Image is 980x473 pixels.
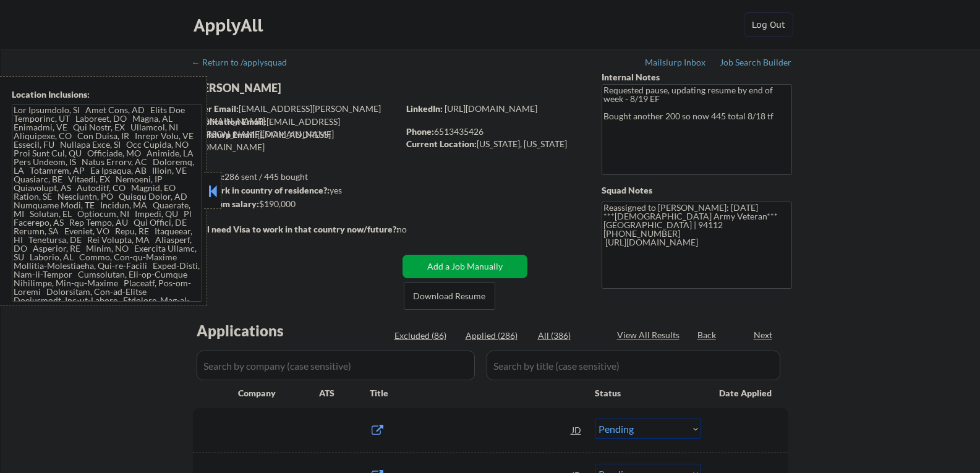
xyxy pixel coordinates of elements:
div: All (386) [538,330,600,342]
a: Job Search Builder [720,58,792,70]
a: [URL][DOMAIN_NAME] [445,103,537,114]
div: Mailslurp Inbox [645,58,707,67]
a: ← Return to /applysquad [192,58,299,70]
div: 286 sent / 445 bought [192,171,398,183]
div: Applied (286) [466,330,527,342]
div: Company [238,387,319,399]
div: Next [754,329,773,341]
input: Search by company (case sensitive) [197,351,475,380]
div: $190,000 [192,198,398,210]
div: no [397,223,432,236]
div: yes [192,184,394,197]
div: [PERSON_NAME] [193,80,447,96]
div: ← Return to /applysquad [192,58,299,67]
div: Title [370,387,583,399]
strong: Minimum salary: [192,198,259,209]
strong: Current Location: [406,138,477,149]
div: Back [697,329,717,341]
strong: Phone: [406,126,434,137]
div: ApplyAll [194,15,266,36]
button: Log Out [744,12,793,37]
button: Add a Job Manually [403,255,527,278]
div: Internal Notes [602,71,792,83]
div: JD [571,419,583,441]
div: Status [595,381,701,404]
strong: Application Email: [194,116,266,127]
div: Squad Notes [602,184,792,197]
div: Job Search Builder [720,58,792,67]
div: 6513435426 [406,126,581,138]
strong: Mailslurp Email: [193,129,257,140]
strong: Can work in country of residence?: [192,185,330,195]
a: Mailslurp Inbox [645,58,707,70]
div: View All Results [617,329,683,341]
strong: Will need Visa to work in that country now/future?: [193,224,399,234]
div: Location Inclusions: [12,88,202,101]
div: Date Applied [719,387,773,399]
div: [US_STATE], [US_STATE] [406,138,581,150]
button: Download Resume [404,282,495,310]
div: Excluded (86) [394,330,456,342]
strong: LinkedIn: [406,103,443,114]
div: Applications [197,323,319,338]
div: [EMAIL_ADDRESS][PERSON_NAME][DOMAIN_NAME] [194,103,398,127]
input: Search by title (case sensitive) [487,351,780,380]
div: [EMAIL_ADDRESS][PERSON_NAME][DOMAIN_NAME] [194,116,398,140]
div: ATS [319,387,370,399]
div: [EMAIL_ADDRESS][DOMAIN_NAME] [193,129,398,153]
